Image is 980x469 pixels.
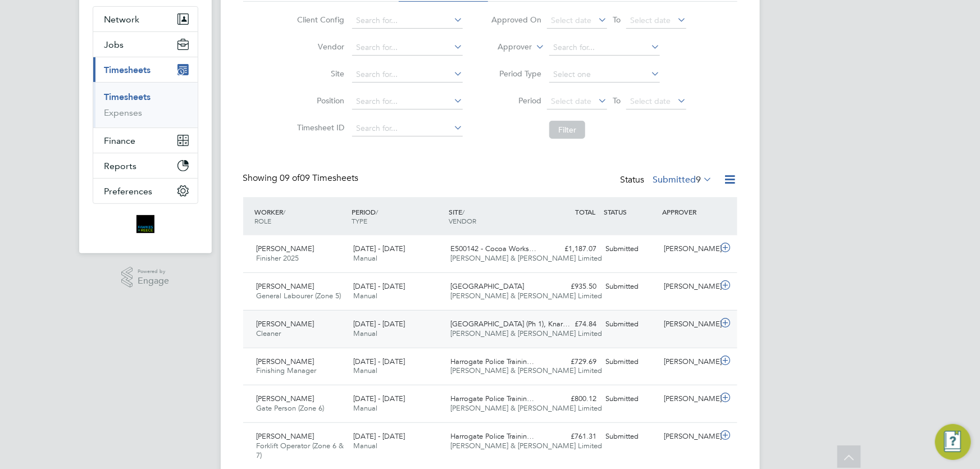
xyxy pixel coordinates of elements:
span: Manual [353,441,377,450]
span: Finance [104,135,136,146]
span: [PERSON_NAME] [257,394,314,403]
div: STATUS [601,202,660,222]
span: Powered by [138,267,169,276]
input: Search for... [352,67,463,83]
div: Submitted [601,240,660,258]
div: APPROVER [659,202,718,222]
div: £729.69 [543,353,601,371]
span: [PERSON_NAME] & [PERSON_NAME] Limited [450,329,602,338]
span: [DATE] - [DATE] [353,281,405,291]
button: Timesheets [93,57,198,82]
div: WORKER [252,202,349,231]
span: ROLE [255,216,272,225]
div: SITE [446,202,543,231]
span: Finisher 2025 [257,253,299,263]
span: [PERSON_NAME] & [PERSON_NAME] Limited [450,441,602,450]
div: £74.84 [543,315,601,334]
div: Submitted [601,315,660,334]
div: [PERSON_NAME] [659,427,718,446]
span: Manual [353,366,377,375]
span: 9 [696,174,701,185]
span: Select date [551,96,591,106]
input: Select one [549,67,660,83]
span: Cleaner [257,329,281,338]
span: Harrogate Police Trainin… [450,357,534,366]
input: Search for... [549,40,660,56]
a: Go to home page [93,215,198,233]
span: [PERSON_NAME] [257,281,314,291]
div: Submitted [601,427,660,446]
div: £1,187.07 [543,240,601,258]
label: Site [294,69,344,79]
span: [PERSON_NAME] [257,431,314,441]
span: [DATE] - [DATE] [353,394,405,403]
label: Position [294,95,344,106]
span: General Labourer (Zone 5) [257,291,341,300]
label: Client Config [294,15,344,25]
label: Period [491,95,541,106]
span: [DATE] - [DATE] [353,357,405,366]
span: Manual [353,253,377,263]
button: Preferences [93,179,198,203]
button: Network [93,7,198,31]
span: TOTAL [576,207,596,216]
button: Jobs [93,32,198,57]
span: [PERSON_NAME] & [PERSON_NAME] Limited [450,253,602,263]
div: [PERSON_NAME] [659,315,718,334]
span: / [462,207,464,216]
label: Vendor [294,42,344,52]
span: [PERSON_NAME] [257,357,314,366]
div: Timesheets [93,82,198,128]
span: [GEOGRAPHIC_DATA] (Ph 1), Knar… [450,319,570,329]
div: PERIOD [349,202,446,231]
div: [PERSON_NAME] [659,240,718,258]
span: / [376,207,378,216]
label: Approver [481,42,532,53]
span: / [284,207,286,216]
input: Search for... [352,94,463,110]
input: Search for... [352,40,463,56]
span: To [609,12,624,27]
a: Timesheets [104,92,151,102]
div: Submitted [601,277,660,296]
div: £761.31 [543,427,601,446]
span: Forklift Operator (Zone 6 & 7) [257,441,344,460]
span: [PERSON_NAME] [257,319,314,329]
label: Approved On [491,15,541,25]
span: [PERSON_NAME] & [PERSON_NAME] Limited [450,403,602,413]
span: VENDOR [449,216,476,225]
div: £935.50 [543,277,601,296]
div: £800.12 [543,390,601,408]
span: Engage [138,276,169,286]
span: 09 Timesheets [280,172,359,184]
span: [PERSON_NAME] & [PERSON_NAME] Limited [450,291,602,300]
label: Period Type [491,69,541,79]
input: Search for... [352,121,463,136]
span: TYPE [352,216,367,225]
button: Engage Resource Center [935,424,971,460]
span: Select date [630,96,671,106]
label: Timesheet ID [294,122,344,133]
span: Gate Person (Zone 6) [257,403,325,413]
label: Submitted [653,174,713,185]
span: Network [104,14,140,25]
button: Finance [93,128,198,153]
span: Harrogate Police Trainin… [450,394,534,403]
a: Expenses [104,107,143,118]
button: Filter [549,121,585,139]
span: Manual [353,403,377,413]
span: To [609,93,624,108]
span: Select date [630,15,671,25]
span: Select date [551,15,591,25]
div: Status [621,172,715,188]
div: [PERSON_NAME] [659,390,718,408]
span: E500142 - Cocoa Works… [450,244,536,253]
span: [DATE] - [DATE] [353,319,405,329]
span: Manual [353,329,377,338]
span: [PERSON_NAME] [257,244,314,253]
span: Harrogate Police Trainin… [450,431,534,441]
span: Timesheets [104,65,151,75]
span: [DATE] - [DATE] [353,431,405,441]
div: Showing [243,172,361,184]
span: Reports [104,161,137,171]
